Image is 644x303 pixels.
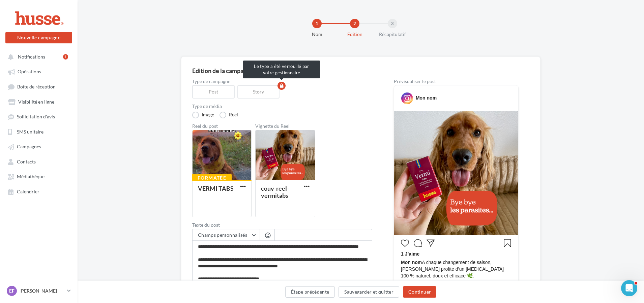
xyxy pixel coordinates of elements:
label: Reel [219,112,238,118]
button: Étape précédente [285,286,335,298]
span: Sollicitation d'avis [17,114,55,120]
div: 3 [388,19,397,28]
span: EF [9,288,14,294]
span: Contacts [17,159,36,164]
button: Continuer [403,286,436,298]
button: Champs personnalisés [193,229,260,241]
div: couv-reel-vermitabs [261,185,289,199]
div: 1 J’aime [401,251,511,259]
label: 733/2200 [192,279,372,287]
div: Le type a été verrouillé par votre gestionnaire [243,61,320,78]
a: Boîte de réception [4,80,74,93]
a: SMS unitaire [4,125,74,138]
span: Boîte de réception [17,84,56,89]
span: Visibilité en ligne [18,99,54,105]
label: Type de campagne [192,79,372,84]
span: Médiathèque [17,174,45,180]
span: Notifications [18,54,45,60]
div: VERMI TABS [198,185,234,192]
button: Sauvegarder et quitter [339,286,399,298]
span: Campagnes [17,144,41,150]
span: Calendrier [17,189,39,194]
div: 1 [63,54,68,60]
a: Opérations [4,65,74,77]
div: Prévisualiser le post [394,79,519,84]
div: Vignette du Reel [255,124,315,128]
span: SMS unitaire [17,129,43,135]
a: Sollicitation d'avis [4,110,74,122]
span: Mon nom [401,260,422,265]
a: Contacts [4,155,74,167]
div: Edition [333,31,376,38]
div: Édition de la campagne Instagram [192,68,529,74]
button: Nouvelle campagne [5,32,72,43]
div: Reel du post [192,124,252,128]
div: Mon nom [416,94,437,101]
svg: Partager la publication [427,239,435,247]
span: Opérations [18,69,41,75]
a: Calendrier [4,185,74,197]
span: Champs personnalisés [198,232,247,238]
div: 1 [312,19,322,28]
label: Type de média [192,104,372,109]
iframe: Intercom live chat [621,280,637,296]
div: Récapitulatif [371,31,414,38]
button: Notifications 1 [4,50,71,63]
svg: J’aime [401,239,409,247]
div: 2 [350,19,359,28]
a: Campagnes [4,140,74,152]
p: [PERSON_NAME] [20,288,64,294]
svg: Commenter [414,239,422,247]
a: Visibilité en ligne [4,96,74,108]
div: Formatée [192,174,232,182]
label: Image [192,112,214,118]
label: Texte du post [192,223,372,227]
a: EF [PERSON_NAME] [5,285,72,297]
a: Médiathèque [4,170,74,182]
svg: Enregistrer [503,239,511,247]
div: Nom [295,31,339,38]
